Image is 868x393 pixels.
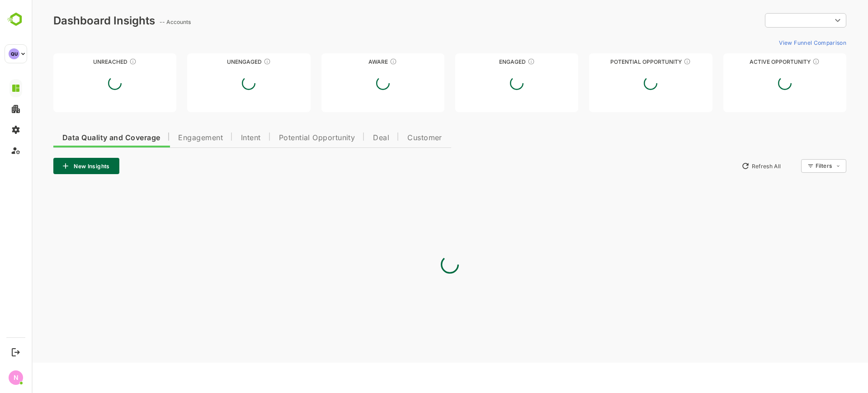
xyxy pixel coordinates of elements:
div: Aware [290,58,413,65]
span: Customer [376,134,410,142]
div: ​ [733,12,815,28]
div: These accounts are MQAs and can be passed on to Inside Sales [652,58,659,65]
div: These accounts are warm, further nurturing would qualify them to MQAs [496,58,503,65]
span: Deal [341,134,358,142]
div: These accounts have not shown enough engagement and need nurturing [232,58,239,65]
div: Filters [784,162,800,169]
button: Logout [9,346,22,358]
div: Potential Opportunity [557,58,680,65]
button: View Funnel Comparison [744,35,815,50]
div: Active Opportunity [692,58,815,65]
div: These accounts have not been engaged with for a defined time period [98,58,105,65]
span: Intent [209,134,229,142]
div: QU [9,48,19,59]
img: BambooboxLogoMark.f1c84d78b4c51b1a7b5f700c9845e183.svg [5,11,28,28]
div: Unengaged [156,58,278,65]
div: Filters [783,158,815,174]
div: Engaged [424,58,547,65]
span: Data Quality and Coverage [31,134,128,142]
div: Dashboard Insights [22,14,123,27]
button: New Insights [22,158,88,174]
div: These accounts have open opportunities which might be at any of the Sales Stages [781,58,788,65]
button: Refresh All [706,159,753,173]
span: Engagement [146,134,191,142]
span: Potential Opportunity [247,134,324,142]
div: N [9,370,23,385]
div: Unreached [22,58,145,65]
ag: -- Accounts [128,19,162,25]
div: These accounts have just entered the buying cycle and need further nurturing [358,58,365,65]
